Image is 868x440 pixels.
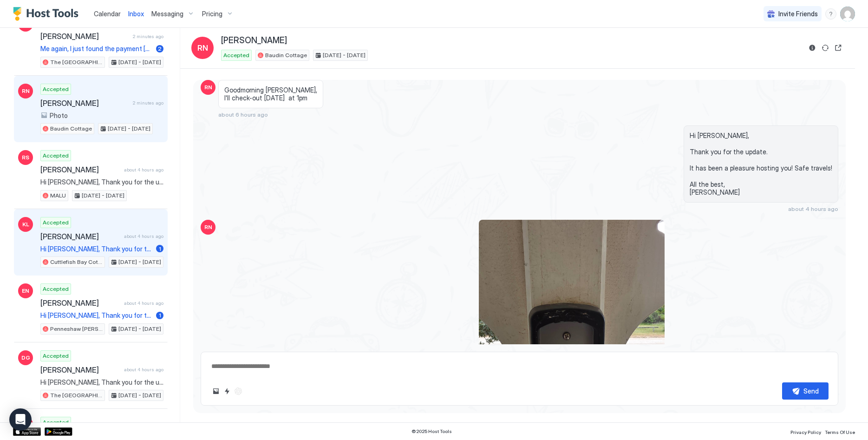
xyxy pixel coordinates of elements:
span: DG [21,354,30,362]
span: Hi [PERSON_NAME], Thank you for the update. It has been a pleasure hosting you! Safe travels! All... [40,178,163,186]
span: Inbox [128,10,144,18]
span: 1 [159,312,161,319]
span: about 4 hours ago [124,167,163,173]
div: User profile [840,7,855,21]
span: Cuttlefish Bay Cottage [50,258,103,266]
a: Terms Of Use [825,427,855,436]
span: The [GEOGRAPHIC_DATA] [50,391,103,400]
button: Send [782,382,829,400]
span: 2 minutes ago [133,33,163,39]
span: [DATE] - [DATE] [118,325,161,333]
span: Accepted [43,218,69,227]
span: Messaging [151,10,183,18]
span: Me again, I just found the payment [PERSON_NAME] [40,45,152,53]
span: Calendar [94,10,121,18]
span: [DATE] - [DATE] [118,258,161,266]
span: Terms Of Use [825,429,855,435]
a: Google Play Store [45,427,72,436]
span: about 4 hours ago [788,205,838,212]
span: Accepted [43,285,69,293]
span: [PERSON_NAME] [40,365,120,374]
span: RS [22,153,29,162]
span: EN [22,287,29,295]
div: Send [803,386,819,396]
span: Goodmorning [PERSON_NAME], I'll check-out [DATE] at 1pm [224,86,317,102]
div: Open Intercom Messenger [9,408,32,431]
button: Upload image [210,386,222,397]
span: Penneshaw [PERSON_NAME] Retreat [50,325,103,333]
a: Inbox [128,9,144,19]
span: KL [22,220,29,229]
button: Sync reservation [820,42,831,53]
span: Hi [PERSON_NAME], Thank you for the update. It has been a pleasure hosting you! Safe travels! All... [40,378,163,387]
span: Photo [50,112,68,120]
button: Open reservation [833,42,844,53]
span: [DATE] - [DATE] [108,125,150,133]
span: about 4 hours ago [124,300,163,306]
span: RN [204,83,212,92]
span: © 2025 Host Tools [411,428,452,434]
span: Invite Friends [778,10,818,18]
span: [DATE] - [DATE] [118,391,161,400]
span: [PERSON_NAME] [40,32,129,41]
span: Hi [PERSON_NAME], Thank you for the update. It has been a pleasure hosting you! Safe travels! All... [40,245,152,253]
span: [PERSON_NAME] [40,232,120,241]
span: 1 [159,245,161,252]
a: App Store [13,427,41,436]
span: [PERSON_NAME] [40,298,120,308]
span: [DATE] - [DATE] [323,51,365,59]
a: Host Tools Logo [13,7,83,21]
span: RN [197,42,208,53]
span: about 6 hours ago [218,111,268,118]
span: RN [204,223,212,231]
span: MALU [50,191,66,200]
span: Privacy Policy [790,429,821,435]
a: Calendar [94,9,121,19]
span: [PERSON_NAME] [221,35,287,46]
button: Reservation information [807,42,818,53]
span: Accepted [43,418,69,427]
span: Baudin Cottage [265,51,307,59]
span: [PERSON_NAME] [40,99,129,108]
span: 2 minutes ago [133,100,163,106]
span: Pricing [202,10,222,18]
span: The [GEOGRAPHIC_DATA] [50,58,103,66]
span: about 4 hours ago [124,233,163,239]
span: about 4 hours ago [124,367,163,373]
span: [DATE] - [DATE] [82,191,124,200]
span: Accepted [43,352,69,360]
span: Hi [PERSON_NAME], Thank you for the update. It has been a pleasure hosting you! Safe travels! All... [690,131,832,197]
a: Privacy Policy [790,427,821,436]
span: RN [22,87,30,95]
span: Accepted [223,51,249,59]
span: [DATE] - [DATE] [118,58,161,66]
div: menu [825,8,836,20]
button: Quick reply [222,386,233,397]
span: Accepted [43,151,69,160]
span: 2 [158,45,162,52]
span: [PERSON_NAME] [40,165,120,174]
span: Hi [PERSON_NAME], Thank you for the update. It has been a pleasure hosting you! Safe travels! All... [40,311,152,320]
span: Accepted [43,85,69,93]
span: Baudin Cottage [50,125,92,133]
